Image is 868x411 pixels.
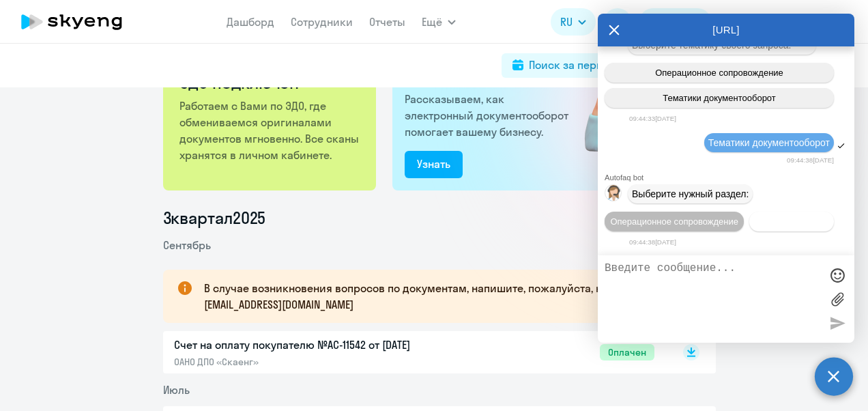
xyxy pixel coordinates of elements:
[163,383,190,397] span: Июль
[227,15,274,29] a: Дашборд
[605,88,834,108] button: Тематики документооборот
[417,156,450,172] div: Узнать
[405,91,574,140] p: Рассказываем, как электронный документооборот помогает вашему бизнесу.
[639,8,711,36] button: Балансbalance
[629,238,676,246] time: 09:44:38[DATE]
[663,93,776,103] span: Тематики документооборот
[600,344,654,360] span: Оплачен
[560,14,573,30] span: RU
[610,216,738,227] span: Операционное сопровождение
[291,15,353,29] a: Сотрудники
[529,57,616,73] div: Поиск за период
[605,173,854,182] div: Autofaq bot
[632,188,749,199] span: Выберите нужный раздел:
[629,115,676,122] time: 09:44:33[DATE]
[405,151,463,178] button: Узнать
[502,53,627,78] button: Поиск за период
[719,5,856,38] button: #13089, ХИПРА РУС, ООО
[605,63,834,83] button: Операционное сопровождение
[749,212,834,231] button: Документооборот
[422,8,456,36] button: Ещё
[174,356,461,368] p: ОАНО ДПО «Скаенг»
[163,238,211,252] span: Сентябрь
[787,156,834,164] time: 09:44:38[DATE]
[605,212,744,231] button: Операционное сопровождение
[369,15,405,29] a: Отчеты
[655,68,783,78] span: Операционное сопровождение
[179,98,362,163] p: Работаем с Вами по ЭДО, где обмениваемся оригиналами документов мгновенно. Все сканы хранятся в л...
[163,207,716,229] li: 3 квартал 2025
[174,337,654,368] a: Счет на оплату покупателю №AC-11542 от [DATE]ОАНО ДПО «Скаенг»Оплачен
[755,216,828,227] span: Документооборот
[174,337,461,353] p: Счет на оплату покупателю №AC-11542 от [DATE]
[827,289,848,309] label: Лимит 10 файлов
[708,137,830,148] span: Тематики документооборот
[551,8,596,36] button: RU
[605,185,622,205] img: bot avatar
[204,280,691,313] p: В случае возникновения вопросов по документам, напишите, пожалуйста, на почту [EMAIL_ADDRESS][DOM...
[422,14,442,30] span: Ещё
